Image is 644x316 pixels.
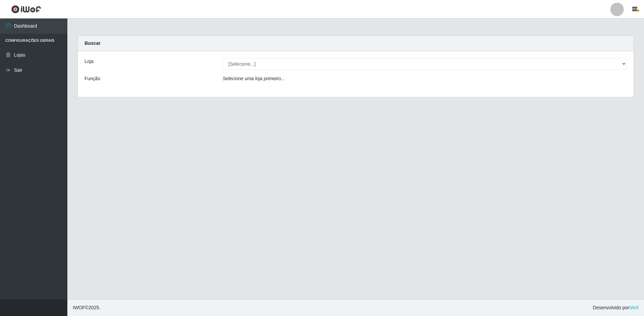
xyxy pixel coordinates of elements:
span: © 2025 . [73,304,100,311]
span: Desenvolvido por [593,304,639,311]
span: IWOF [73,305,85,310]
a: iWof [629,305,639,310]
label: Função [85,75,100,82]
label: Loja [85,58,93,65]
img: CoreUI Logo [11,5,41,13]
strong: Buscar [85,40,100,46]
i: Selecione uma loja primeiro... [223,76,285,81]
